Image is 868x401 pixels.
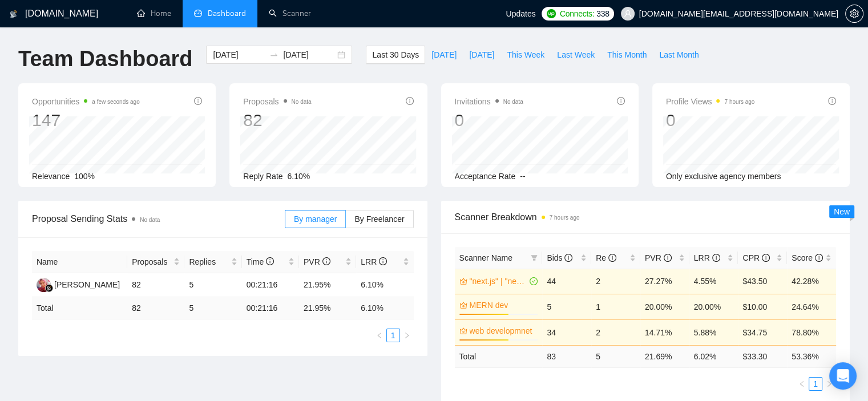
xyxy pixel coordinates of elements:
span: PVR [645,253,672,262]
span: info-circle [608,254,616,262]
td: 6.10 % [356,297,413,319]
span: info-circle [266,257,274,265]
span: right [826,380,833,387]
span: info-circle [712,254,720,262]
time: 7 hours ago [724,99,754,105]
td: 4.55% [689,269,738,294]
td: 83 [542,345,591,367]
button: left [795,377,809,391]
button: right [400,329,414,342]
span: left [798,380,805,387]
span: filter [531,254,538,261]
span: info-circle [762,254,770,262]
th: Name [32,251,127,273]
td: 27.27% [640,269,689,294]
span: Scanner Name [459,253,512,262]
button: This Week [500,46,551,64]
span: info-circle [564,254,572,262]
a: homeHome [137,9,171,18]
td: 2 [591,269,640,294]
a: 1 [387,329,399,342]
span: crown [459,327,467,335]
button: Last Week [551,46,601,64]
span: Last Week [557,48,595,61]
td: 21.95% [299,273,356,297]
span: Time [247,257,274,266]
li: Previous Page [373,329,386,342]
span: info-circle [379,257,387,265]
td: $34.75 [738,319,787,345]
img: logo [10,5,18,23]
td: $43.50 [738,269,787,294]
span: Bids [547,253,572,262]
span: -- [520,172,525,181]
span: user [624,10,632,18]
div: Open Intercom Messenger [829,362,857,390]
input: End date [283,48,335,61]
span: CPR [742,253,769,262]
td: 6.02 % [689,345,738,367]
a: DP[PERSON_NAME] [37,280,120,289]
td: 24.64% [787,294,836,319]
img: gigradar-bm.png [45,284,53,292]
span: [DATE] [469,48,494,61]
span: Connects: [560,7,594,20]
button: [DATE] [463,46,500,64]
td: 1 [591,294,640,319]
td: 00:21:16 [242,273,299,297]
span: info-circle [828,97,836,105]
span: Proposals [243,95,311,108]
span: filter [528,249,540,266]
span: setting [846,9,863,18]
span: By manager [294,214,337,224]
span: [DATE] [431,48,457,61]
span: info-circle [322,257,330,265]
span: Profile Views [666,95,755,108]
button: This Month [601,46,653,64]
span: info-circle [406,97,414,105]
button: Last Month [653,46,705,64]
span: left [376,332,383,339]
div: 0 [666,110,755,131]
span: Last 30 Days [372,48,419,61]
span: crown [459,301,467,309]
td: 44 [542,269,591,294]
td: 21.69 % [640,345,689,367]
span: Only exclusive agency members [666,172,781,181]
td: 82 [127,297,184,319]
span: New [834,207,850,216]
span: By Freelancer [354,214,404,224]
button: right [822,377,836,391]
li: 1 [809,377,822,391]
span: Proposals [132,256,171,268]
a: searchScanner [269,9,311,18]
span: 338 [596,7,609,20]
img: DP [37,278,51,292]
td: 20.00% [640,294,689,319]
li: Next Page [822,377,836,391]
span: Relevance [32,172,70,181]
td: 20.00% [689,294,738,319]
td: 14.71% [640,319,689,345]
span: Acceptance Rate [455,172,516,181]
span: LRR [361,257,387,266]
li: Previous Page [795,377,809,391]
span: dashboard [194,9,202,17]
td: 34 [542,319,591,345]
th: Replies [184,251,241,273]
span: to [269,50,278,59]
span: Updates [506,9,535,18]
span: Replies [189,256,228,268]
li: Next Page [400,329,414,342]
td: Total [32,297,127,319]
span: info-circle [664,254,672,262]
button: left [373,329,386,342]
td: 53.36 % [787,345,836,367]
td: $ 33.30 [738,345,787,367]
span: LRR [694,253,720,262]
input: Start date [213,48,265,61]
td: 6.10% [356,273,413,297]
span: info-circle [815,254,823,262]
span: No data [292,99,312,105]
span: This Week [507,48,544,61]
